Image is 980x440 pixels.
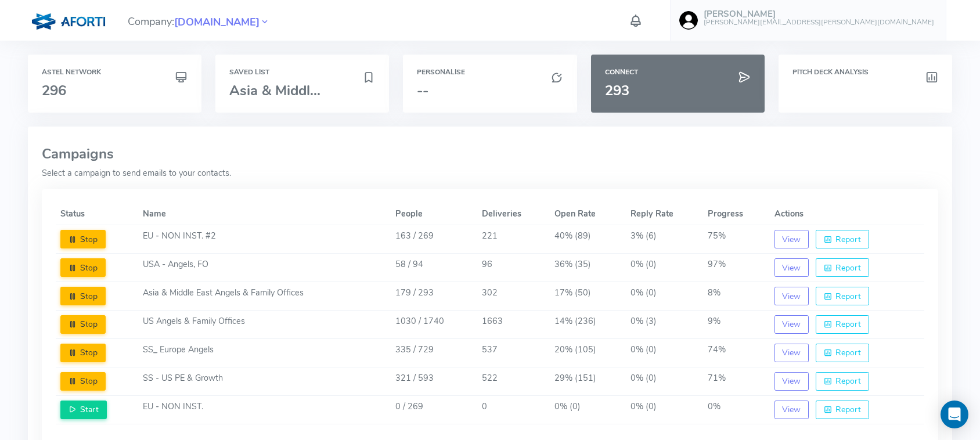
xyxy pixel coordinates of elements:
[391,254,477,282] td: 58 / 94
[703,311,769,339] td: 9%
[703,395,769,424] td: 0%
[174,15,260,28] a: [DOMAIN_NAME]
[138,311,391,339] td: US Angels & Family Offices
[774,230,809,248] button: View
[941,401,968,428] div: Open Intercom Messenger
[477,225,550,254] td: 221
[60,230,106,248] button: Stop
[391,367,477,395] td: 321 / 593
[60,372,106,391] button: Stop
[391,311,477,339] td: 1030 / 1740
[626,311,704,339] td: 0% (3)
[626,225,704,254] td: 3% (6)
[550,367,626,395] td: 29% (151)
[774,258,809,277] button: View
[550,395,626,424] td: 0% (0)
[703,254,769,282] td: 97%
[391,395,477,424] td: 0 / 269
[703,367,769,395] td: 71%
[128,10,270,31] span: Company:
[56,203,138,225] th: Status
[626,203,704,225] th: Reply Rate
[816,401,869,419] button: Report
[550,282,626,311] td: 17% (50)
[391,282,477,311] td: 179 / 293
[626,367,704,395] td: 0% (0)
[816,287,869,305] button: Report
[477,367,550,395] td: 522
[138,282,391,311] td: Asia & Middle East Angels & Family Offices
[774,401,809,419] button: View
[774,344,809,362] button: View
[138,395,391,424] td: EU - NON INST.
[138,225,391,254] td: EU - NON INST. #2
[60,315,106,334] button: Stop
[774,315,809,334] button: View
[229,81,320,100] span: Asia & Middl...
[477,338,550,367] td: 537
[229,68,375,76] h6: Saved List
[60,401,107,419] button: Start
[477,282,550,311] td: 302
[60,344,106,362] button: Stop
[550,254,626,282] td: 36% (35)
[792,68,938,76] h6: Pitch Deck Analysis
[42,167,938,180] p: Select a campaign to send emails to your contacts.
[774,372,809,391] button: View
[477,254,550,282] td: 96
[138,338,391,367] td: SS_ Europe Angels
[417,68,563,76] h6: Personalise
[477,203,550,225] th: Deliveries
[42,146,938,161] h3: Campaigns
[550,225,626,254] td: 40% (89)
[391,338,477,367] td: 335 / 729
[703,225,769,254] td: 75%
[703,203,769,225] th: Progress
[703,282,769,311] td: 8%
[60,287,106,305] button: Stop
[770,203,924,225] th: Actions
[816,230,869,248] button: Report
[679,11,698,30] img: user-image
[605,68,751,76] h6: Connect
[174,15,260,30] span: [DOMAIN_NAME]
[550,338,626,367] td: 20% (105)
[138,254,391,282] td: USA - Angels, FO
[605,81,629,100] span: 293
[626,395,704,424] td: 0% (0)
[704,9,934,19] h5: [PERSON_NAME]
[391,225,477,254] td: 163 / 269
[138,367,391,395] td: SS - US PE & Growth
[703,338,769,367] td: 74%
[60,258,106,277] button: Stop
[816,344,869,362] button: Report
[816,315,869,334] button: Report
[816,258,869,277] button: Report
[477,311,550,339] td: 1663
[42,68,188,76] h6: Astel Network
[138,203,391,225] th: Name
[550,311,626,339] td: 14% (236)
[477,395,550,424] td: 0
[774,287,809,305] button: View
[42,81,66,100] span: 296
[626,282,704,311] td: 0% (0)
[417,81,428,100] span: --
[626,254,704,282] td: 0% (0)
[626,338,704,367] td: 0% (0)
[704,19,934,26] h6: [PERSON_NAME][EMAIL_ADDRESS][PERSON_NAME][DOMAIN_NAME]
[550,203,626,225] th: Open Rate
[391,203,477,225] th: People
[816,372,869,391] button: Report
